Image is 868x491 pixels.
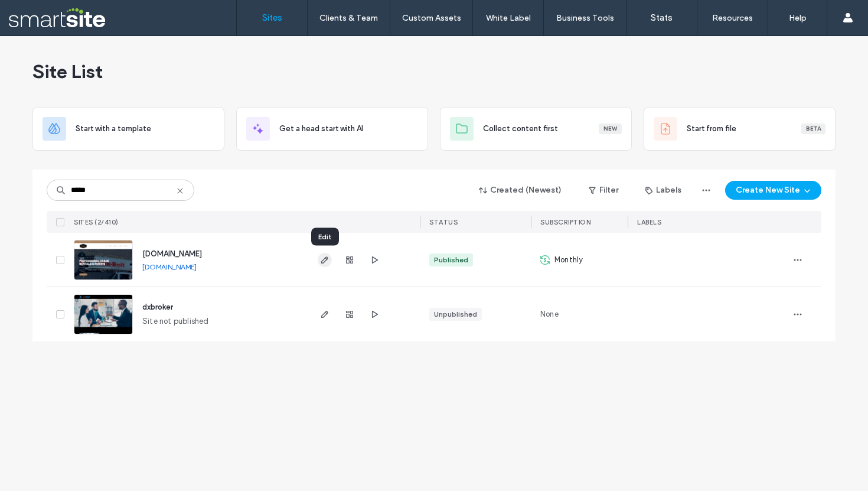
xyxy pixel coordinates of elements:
[262,12,282,23] label: Sites
[236,107,428,151] div: Get a head start with AI
[599,123,622,134] div: New
[725,181,821,200] button: Create New Site
[635,181,692,200] button: Labels
[402,13,461,23] label: Custom Assets
[687,123,736,135] span: Start from file
[483,123,558,135] span: Collect content first
[142,262,197,271] a: [DOMAIN_NAME]
[279,123,363,135] span: Get a head start with AI
[142,249,202,258] a: [DOMAIN_NAME]
[311,228,339,246] div: Edit
[554,254,583,266] span: Monthly
[651,12,673,23] label: Stats
[319,13,378,23] label: Clients & Team
[469,181,572,200] button: Created (Newest)
[540,308,559,320] span: None
[32,60,103,83] span: Site List
[142,316,209,327] span: Site not published
[76,123,151,135] span: Start with a template
[74,218,119,226] span: SITES (2/410)
[32,107,224,151] div: Start with a template
[434,309,477,320] div: Unpublished
[27,8,51,19] span: Help
[142,303,173,311] a: dxbroker
[577,181,630,200] button: Filter
[801,123,825,134] div: Beta
[644,107,836,151] div: Start from fileBeta
[712,13,753,23] label: Resources
[440,107,632,151] div: Collect content firstNew
[637,218,661,226] span: LABELS
[789,13,807,23] label: Help
[556,13,614,23] label: Business Tools
[434,255,468,265] div: Published
[429,218,458,226] span: STATUS
[540,218,590,226] span: SUBSCRIPTION
[486,13,531,23] label: White Label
